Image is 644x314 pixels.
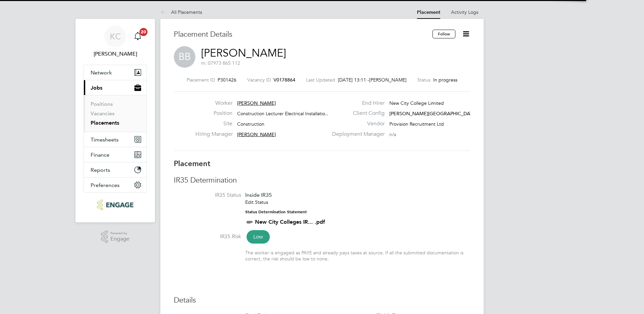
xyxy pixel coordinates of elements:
span: New City College Limited [389,100,444,106]
a: Edit Status [245,199,268,205]
span: Kerry Cattle [84,50,147,58]
span: Network [91,69,112,76]
img: ncclondon-logo-retina.png [97,199,133,210]
strong: Status Determination Statement [245,210,307,214]
span: 20 [139,28,148,36]
span: Powered by [110,230,129,236]
b: Placement [174,159,211,168]
span: P301426 [218,77,236,83]
a: All Placements [160,9,202,15]
h3: Details [174,295,470,305]
label: Worker [195,100,232,107]
span: Inside IR35 [245,192,272,198]
label: IR35 Risk [174,233,241,240]
label: Client Config [328,110,385,117]
h3: IR35 Determination [174,176,470,185]
div: Jobs [84,95,147,132]
button: Jobs [84,80,147,95]
span: Provision Recruitment Ltd [389,121,444,127]
a: Activity Logs [451,9,478,15]
span: Timesheets [91,136,119,143]
button: Follow [432,30,455,38]
span: Engage [110,236,129,242]
label: Site [195,120,232,127]
label: Deployment Manager [328,131,385,138]
a: Go to home page [84,199,147,210]
label: Status [417,77,430,83]
button: Reports [84,162,147,177]
span: In progress [433,77,457,83]
span: Construction Lecturer Electrical Installatio… [237,111,330,117]
span: Jobs [91,85,102,91]
span: BB [174,46,195,68]
a: KC[PERSON_NAME] [84,26,147,58]
button: Finance [84,147,147,162]
button: Timesheets [84,132,147,147]
span: [PERSON_NAME] [237,131,276,137]
a: Vacancies [91,110,115,117]
span: m: 07973 865 112 [201,60,240,66]
a: Positions [91,101,113,107]
a: Powered byEngage [101,230,130,243]
span: Preferences [91,182,120,188]
nav: Main navigation [75,19,155,222]
a: 20 [131,26,144,47]
span: Low [247,230,270,244]
label: Placement ID [187,77,215,83]
label: Vendor [328,120,385,127]
label: IR35 Status [174,192,241,199]
button: Preferences [84,178,147,192]
button: Network [84,65,147,80]
label: End Hirer [328,100,385,107]
a: New City Colleges IR... .pdf [255,219,325,225]
span: KC [110,32,121,41]
a: Placement [417,9,440,15]
span: n/a [389,131,396,137]
span: Construction [237,121,264,127]
span: [PERSON_NAME][GEOGRAPHIC_DATA] [389,111,477,117]
span: V0178864 [273,77,295,83]
label: Last Updated [306,77,335,83]
h3: Placement Details [174,30,427,39]
label: Hiring Manager [195,131,232,138]
span: [PERSON_NAME] [369,77,407,83]
label: Position [195,110,232,117]
a: [PERSON_NAME] [201,46,286,60]
span: [PERSON_NAME] [237,100,276,106]
div: The worker is engaged as PAYE and already pays taxes at source. If all the submitted documentatio... [245,250,470,262]
span: Reports [91,167,110,173]
span: [DATE] 13:11 - [338,77,369,83]
label: Vacancy ID [247,77,271,83]
a: Placements [91,120,119,126]
span: Finance [91,152,109,158]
